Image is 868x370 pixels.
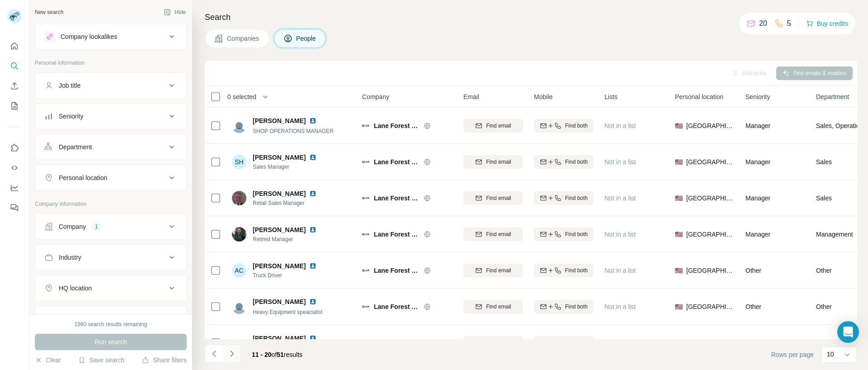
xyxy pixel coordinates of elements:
img: LinkedIn logo [309,190,316,197]
button: Use Surfe on LinkedIn [7,140,22,156]
span: Not in a list [604,339,636,346]
button: Annual revenue ($) [35,308,186,330]
span: 🇺🇸 [675,194,683,203]
button: Find email [463,155,523,169]
div: Open Intercom Messenger [837,321,859,343]
p: 20 [759,18,767,29]
img: LinkedIn logo [309,154,316,161]
button: Find both [534,191,594,205]
span: 🇺🇸 [675,338,683,347]
h4: Search [205,11,857,24]
span: Find both [565,303,588,311]
button: Personal location [35,167,186,189]
span: 🇺🇸 [675,230,683,239]
span: Truck Driver [253,271,327,280]
span: [GEOGRAPHIC_DATA] [686,230,735,239]
button: HQ location [35,277,186,299]
span: [PERSON_NAME] [253,189,306,198]
span: 51 [277,351,284,358]
span: SHOP OPERATIONS MANAGER [253,128,334,134]
div: 1 [91,223,102,231]
span: Find both [565,194,588,202]
div: Seniority [59,112,83,121]
span: results [252,351,302,358]
div: HQ location [59,284,92,293]
span: 11 - 20 [252,351,272,358]
span: Find email [486,339,511,347]
p: Personal information [35,59,187,67]
span: Manager [745,231,770,238]
span: Find both [565,122,588,130]
span: Lane Forest Products [374,230,419,239]
img: LinkedIn logo [309,117,316,124]
div: New search [35,8,63,16]
button: Enrich CSV [7,78,22,94]
span: Sales [816,157,832,166]
span: Lane Forest Products [374,157,419,166]
img: Logo of Lane Forest Products [362,158,369,166]
div: SH [232,155,246,169]
span: [PERSON_NAME] [253,153,306,162]
button: Feedback [7,199,22,216]
span: [GEOGRAPHIC_DATA] [686,302,735,311]
button: Navigate to previous page [205,345,223,363]
span: Find email [486,122,511,130]
span: Find both [565,339,588,347]
span: Retired Manager [253,235,327,243]
button: Search [7,58,22,74]
button: Find email [463,264,523,277]
div: Job title [59,81,80,90]
span: [GEOGRAPHIC_DATA] [686,266,735,275]
img: LinkedIn logo [309,335,316,342]
span: [PERSON_NAME] [253,116,306,125]
span: Heavy Equipment speacialist [253,309,322,315]
button: Buy credits [806,17,848,30]
div: Department [59,142,92,152]
img: LinkedIn logo [309,262,316,270]
span: Lane Forest Products [374,302,419,311]
span: Not in a list [604,194,636,202]
span: Other [816,266,832,275]
span: Not in a list [604,303,636,310]
div: AC [232,263,246,278]
span: Find email [486,158,511,166]
span: Other [745,303,761,310]
span: Sales, Operations [816,121,866,130]
span: Rows per page [771,350,814,359]
button: Job title [35,75,186,96]
button: Hide [157,5,192,19]
p: Company information [35,200,187,208]
span: Lane Forest Products [374,121,419,130]
img: Logo of Lane Forest Products [362,303,369,310]
button: Find both [534,300,594,313]
button: Company1 [35,216,186,237]
span: Sales [816,194,832,203]
span: Not in a list [604,267,636,274]
span: [GEOGRAPHIC_DATA] [686,194,735,203]
span: Company [362,92,389,101]
img: Avatar [232,119,246,133]
button: Find email [463,119,523,133]
button: Find email [463,300,523,313]
button: Department [35,136,186,158]
img: LinkedIn logo [309,298,316,305]
span: Department [816,92,849,101]
span: [PERSON_NAME] [253,334,306,343]
div: 1960 search results remaining [75,320,147,328]
span: Email [463,92,479,101]
img: Avatar [232,191,246,205]
button: Company lookalikes [35,26,186,47]
span: 🇺🇸 [675,121,683,130]
span: [GEOGRAPHIC_DATA] [686,157,735,166]
div: Company [59,222,86,231]
button: Find email [463,191,523,205]
button: Navigate to next page [223,345,241,363]
span: Lane Forest Products [374,194,419,203]
span: Find both [565,158,588,166]
span: Lists [604,92,618,101]
span: Retail Sales Manager [253,199,327,207]
button: Clear [35,356,61,365]
span: Manager [745,158,770,166]
span: Manager [745,194,770,202]
img: Logo of Lane Forest Products [362,194,369,202]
